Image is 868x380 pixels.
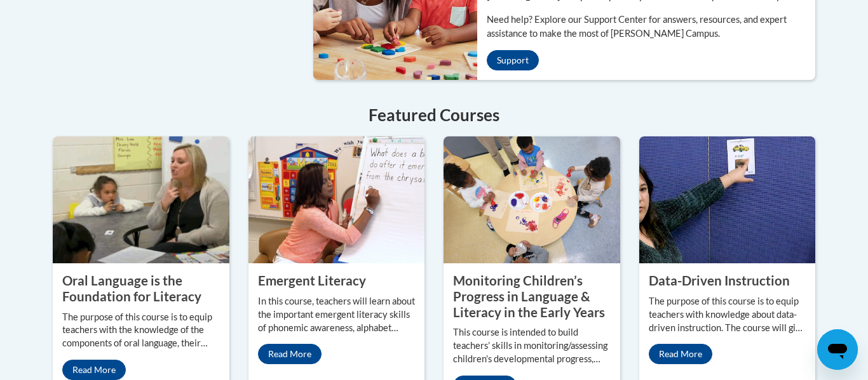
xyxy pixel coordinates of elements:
img: Data-Driven Instruction [639,136,816,263]
property: Monitoring Children’s Progress in Language & Literacy in the Early Years [453,273,605,319]
p: In this course, teachers will learn about the important emergent literacy skills of phonemic awar... [258,295,416,335]
property: Emergent Literacy [258,273,366,288]
h4: Featured Courses [53,103,815,128]
iframe: Button to launch messaging window [817,329,858,370]
p: Need help? Explore our Support Center for answers, resources, and expert assistance to make the m... [487,13,815,41]
a: Read More [62,360,126,380]
property: Oral Language is the Foundation for Literacy [62,273,201,304]
a: Support [487,50,539,70]
property: Data-Driven Instruction [649,273,790,288]
p: This course is intended to build teachers’ skills in monitoring/assessing children’s developmenta... [453,326,611,366]
img: Emergent Literacy [248,136,425,263]
img: Monitoring Children’s Progress in Language & Literacy in the Early Years [444,136,620,263]
p: The purpose of this course is to equip teachers with knowledge about data-driven instruction. The... [649,295,806,335]
img: Oral Language is the Foundation for Literacy [53,136,229,263]
a: Read More [649,344,712,364]
p: The purpose of this course is to equip teachers with the knowledge of the components of oral lang... [62,311,220,351]
a: Read More [258,344,322,364]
